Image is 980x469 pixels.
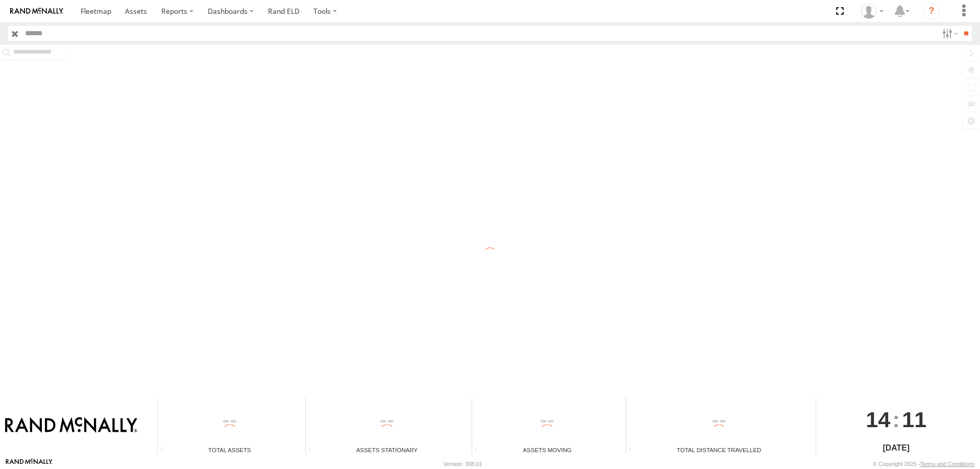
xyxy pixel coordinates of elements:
[923,3,940,19] i: ?
[5,417,137,434] img: Rand McNally
[626,446,812,454] div: Total Distance Travelled
[158,447,173,454] div: Total number of Enabled Assets
[857,4,887,19] div: Chase Tanke
[158,446,302,454] div: Total Assets
[816,442,976,454] div: [DATE]
[938,26,960,41] label: Search Filter Options
[444,461,482,467] div: Version: 308.01
[902,398,926,441] span: 11
[816,398,976,441] div: :
[10,8,63,15] img: rand-logo.svg
[306,446,468,454] div: Assets Stationary
[472,447,487,454] div: Total number of assets current in transit.
[306,447,321,454] div: Total number of assets current stationary.
[920,461,974,467] a: Terms and Conditions
[866,398,890,441] span: 14
[873,461,974,467] div: © Copyright 2025 -
[472,446,622,454] div: Assets Moving
[6,459,53,469] a: Visit our Website
[626,447,642,454] div: Total distance travelled by all assets within specified date range and applied filters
